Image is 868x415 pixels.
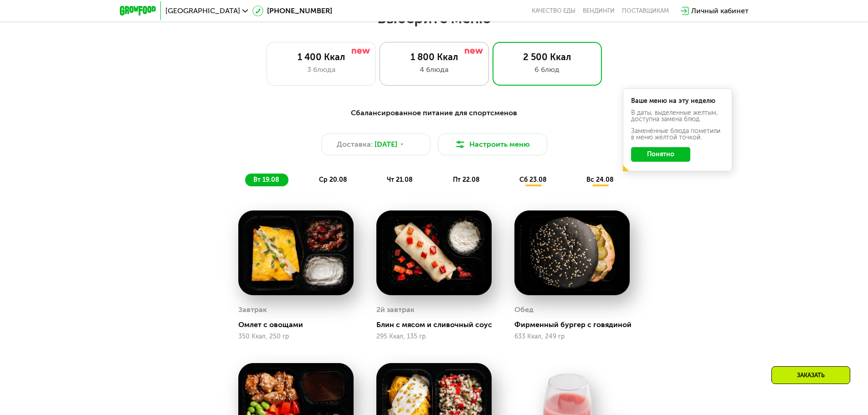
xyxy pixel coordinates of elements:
[389,51,479,62] div: 1 800 Ккал
[771,366,850,384] div: Заказать
[238,303,267,317] div: Завтрак
[337,139,373,150] span: Доставка:
[376,303,415,317] div: 2й завтрак
[376,333,492,340] div: 295 Ккал, 135 гр
[276,64,366,75] div: 3 блюда
[631,128,724,141] div: Заменённые блюда пометили в меню жёлтой точкой.
[253,176,279,184] span: вт 19.08
[387,176,413,184] span: чт 21.08
[514,333,630,340] div: 633 Ккал, 249 гр
[519,176,547,184] span: сб 23.08
[438,133,547,155] button: Настроить меню
[319,176,347,184] span: ср 20.08
[502,64,592,75] div: 6 блюд
[165,7,240,15] span: [GEOGRAPHIC_DATA]
[453,176,480,184] span: пт 22.08
[586,176,614,184] span: вс 24.08
[631,98,724,104] div: Ваше меню на эту неделю
[276,51,366,62] div: 1 400 Ккал
[502,51,592,62] div: 2 500 Ккал
[514,320,637,329] div: Фирменный бургер с говядиной
[631,110,724,123] div: В даты, выделенные желтым, доступна замена блюд.
[252,5,332,16] a: [PHONE_NUMBER]
[622,7,669,15] div: поставщикам
[376,320,499,329] div: Блин с мясом и сливочный соус
[164,108,704,119] div: Сбалансированное питание для спортсменов
[375,139,397,150] span: [DATE]
[532,7,575,15] a: Качество еды
[238,320,361,329] div: Омлет с овощами
[389,64,479,75] div: 4 блюда
[631,147,690,162] button: Понятно
[514,303,534,317] div: Обед
[583,7,615,15] a: Вендинги
[238,333,354,340] div: 350 Ккал, 250 гр
[691,5,749,16] div: Личный кабинет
